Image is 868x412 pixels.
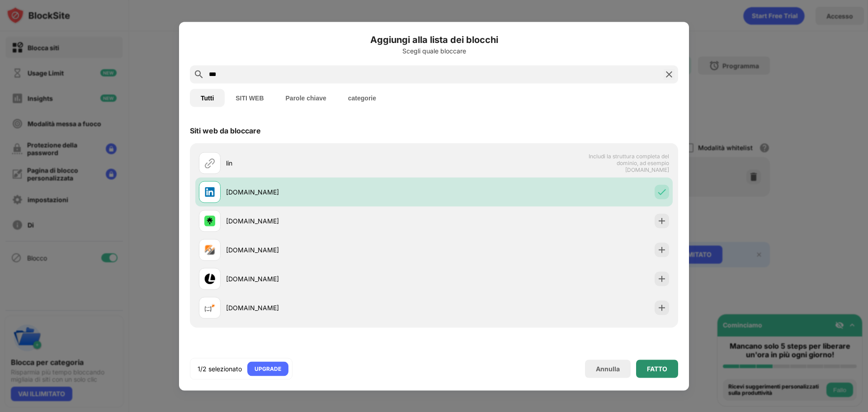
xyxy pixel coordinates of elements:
[226,216,434,226] div: [DOMAIN_NAME]
[225,89,274,107] button: SITI WEB
[275,89,337,107] button: Parole chiave
[226,303,434,313] div: [DOMAIN_NAME]
[647,365,667,372] div: FATTO
[226,158,434,168] div: lin
[204,302,215,313] img: favicons
[198,364,242,373] div: 1/2 selezionato
[226,274,434,284] div: [DOMAIN_NAME]
[204,273,215,284] img: favicons
[204,244,215,255] img: favicons
[190,33,678,46] h6: Aggiungi alla lista dei blocchi
[190,346,281,355] div: Parole chiave da bloccare
[337,89,387,107] button: categorie
[190,89,225,107] button: Tutti
[226,187,434,197] div: [DOMAIN_NAME]
[204,186,215,197] img: favicons
[226,245,434,255] div: [DOMAIN_NAME]
[576,153,669,173] span: Includi la struttura completa del dominio, ad esempio [DOMAIN_NAME]
[190,126,261,135] div: Siti web da bloccare
[204,215,215,226] img: favicons
[190,47,678,54] div: Scegli quale bloccare
[204,157,215,168] img: url.svg
[664,69,675,80] img: search-close
[193,69,204,80] img: search.svg
[596,365,620,373] div: Annulla
[255,364,281,373] div: UPGRADE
